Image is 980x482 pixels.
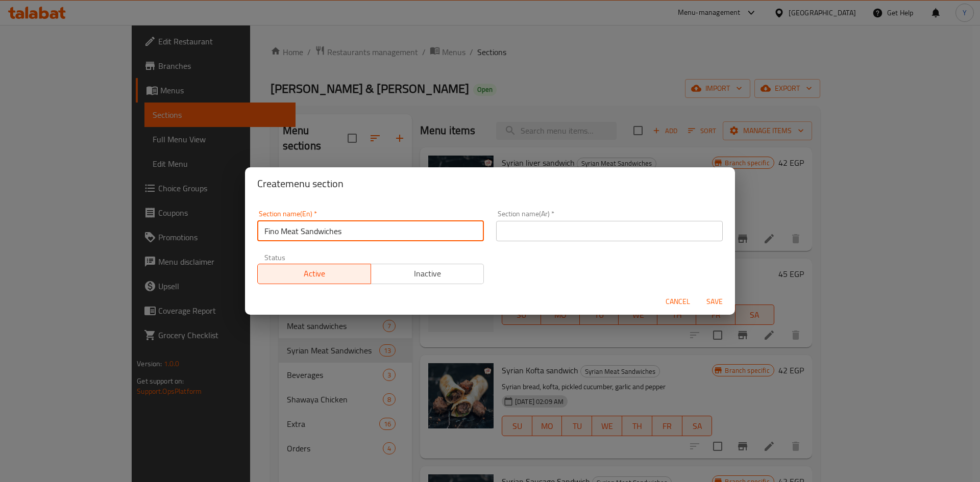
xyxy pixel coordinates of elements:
button: Save [698,292,731,311]
span: Save [702,295,727,308]
span: Cancel [666,295,690,308]
span: Inactive [375,266,480,281]
input: Please enter section name(en) [257,221,484,241]
button: Cancel [661,292,694,311]
input: Please enter section name(ar) [496,221,723,241]
button: Inactive [371,264,484,284]
button: Active [257,264,371,284]
h2: Create menu section [257,175,723,192]
span: Active [262,266,367,281]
